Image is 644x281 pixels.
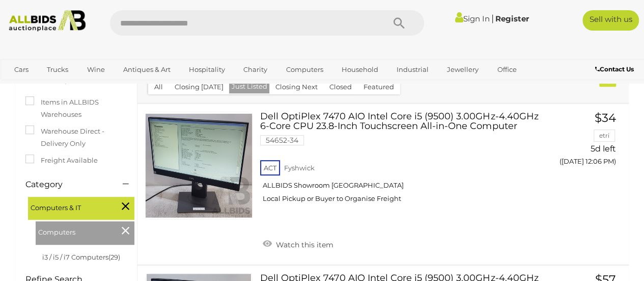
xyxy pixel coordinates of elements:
button: Closing Next [269,79,324,95]
button: Search [373,10,424,36]
b: Contact Us [595,65,634,73]
a: Household [335,61,385,78]
a: Sign In [455,14,490,23]
a: Register [495,14,529,23]
a: Office [490,61,523,78]
button: Closing [DATE] [169,79,230,95]
button: Just Listed [229,79,270,94]
a: [GEOGRAPHIC_DATA] [47,78,132,95]
h4: Show Only [25,75,107,84]
label: Freight Available [25,155,98,166]
label: Items in ALLBIDS Warehouses [25,96,127,120]
label: Warehouse Direct - Delivery Only [25,125,127,149]
img: Allbids.com.au [5,10,90,32]
a: Hospitality [182,61,232,78]
a: Sell with us [582,10,639,31]
span: $34 [595,111,616,125]
a: Antiques & Art [117,61,177,78]
a: Sports [8,78,42,95]
button: All [148,79,169,95]
button: Featured [357,79,400,95]
span: | [491,13,494,24]
a: Jewellery [440,61,485,78]
a: Dell OptiPlex 7470 AIO Intel Core i5 (9500) 3.00GHz-4.40GHz 6-Core CPU 23.8-Inch Touchscreen All-... [268,112,539,211]
a: $34 etri 5d left ([DATE] 12:06 PM) [554,112,619,171]
span: (29) [108,253,120,261]
a: Charity [237,61,274,78]
a: Contact Us [595,64,636,75]
button: Closed [323,79,358,95]
a: Industrial [390,61,435,78]
a: Wine [80,61,111,78]
a: Cars [8,61,35,78]
span: Watch this item [273,240,333,249]
span: Computers & IT [31,199,107,214]
span: Computers [38,224,115,238]
a: Watch this item [260,236,336,251]
a: Computers [279,61,329,78]
h4: Category [25,180,107,189]
a: i3 / i5 / i7 Computers(29) [42,253,120,261]
a: Trucks [40,61,75,78]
